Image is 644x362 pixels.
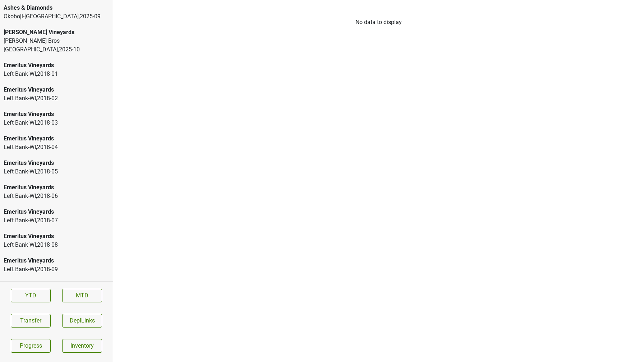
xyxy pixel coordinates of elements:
a: MTD [62,289,102,302]
a: Inventory [62,339,102,353]
div: Emeritus Vineyards [4,110,109,119]
div: Emeritus Vineyards [4,281,109,289]
div: Left Bank-WI , 2018 - 04 [4,143,109,152]
div: Emeritus Vineyards [4,183,109,192]
div: No data to display [113,18,644,27]
div: Emeritus Vineyards [4,208,109,216]
div: Left Bank-WI , 2018 - 01 [4,70,109,78]
a: YTD [11,289,51,302]
div: Left Bank-WI , 2018 - 02 [4,94,109,103]
div: Emeritus Vineyards [4,232,109,241]
div: Left Bank-WI , 2018 - 05 [4,167,109,176]
div: [PERSON_NAME] Vineyards [4,28,109,37]
div: Left Bank-WI , 2018 - 08 [4,241,109,249]
div: Ashes & Diamonds [4,4,109,12]
div: Emeritus Vineyards [4,134,109,143]
button: DeplLinks [62,314,102,328]
div: Emeritus Vineyards [4,85,109,94]
div: Emeritus Vineyards [4,159,109,167]
div: Left Bank-WI , 2018 - 09 [4,265,109,274]
div: Emeritus Vineyards [4,61,109,70]
a: Progress [11,339,51,353]
div: Okoboji-[GEOGRAPHIC_DATA] , 2025 - 09 [4,12,109,21]
div: Left Bank-WI , 2018 - 06 [4,192,109,200]
div: Emeritus Vineyards [4,256,109,265]
div: [PERSON_NAME] Bros-[GEOGRAPHIC_DATA] , 2025 - 10 [4,37,109,54]
div: Left Bank-WI , 2018 - 07 [4,216,109,225]
div: Left Bank-WI , 2018 - 03 [4,119,109,127]
button: Transfer [11,314,51,328]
